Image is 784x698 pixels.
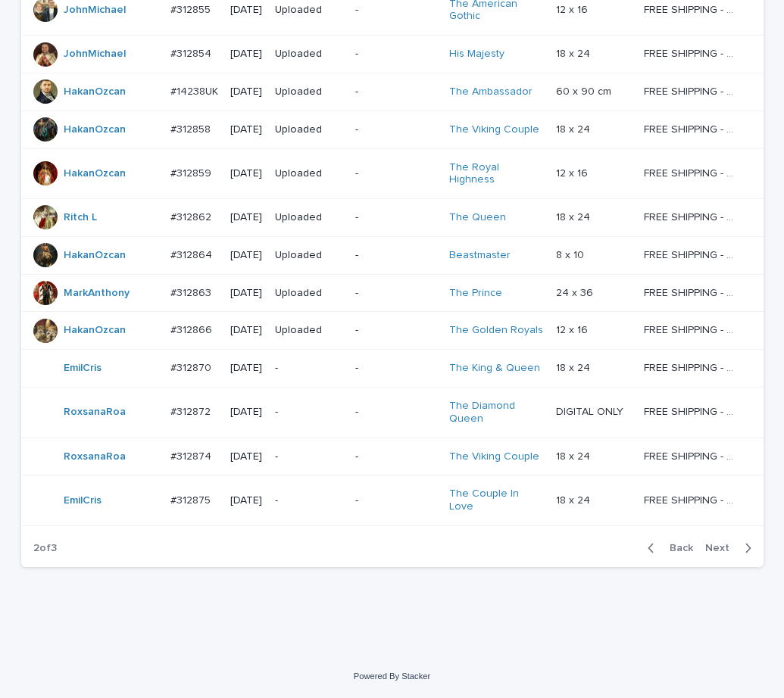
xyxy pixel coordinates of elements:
p: - [355,167,437,180]
p: #312874 [170,447,214,463]
p: #312870 [170,359,214,375]
a: The Couple In Love [449,488,544,513]
p: FREE SHIPPING - preview in 1-2 business days, after your approval delivery will take 5-10 b.d. [644,491,742,507]
p: FREE SHIPPING - preview in 1-2 business days, after your approval delivery will take 5-10 b.d. [644,208,742,224]
p: #312864 [170,246,215,262]
p: - [275,450,344,463]
p: #312872 [170,403,214,419]
p: FREE SHIPPING - preview in 1-2 business days, after your approval delivery will take 10-12 busine... [644,83,742,98]
p: 2 of 3 [21,530,69,567]
p: [DATE] [230,494,262,507]
tr: Ritch L #312862#312862 [DATE]Uploaded-The Queen 18 x 2418 x 24 FREE SHIPPING - preview in 1-2 bus... [21,199,764,237]
button: Next [699,541,764,555]
tr: HakanOzcan #312864#312864 [DATE]Uploaded-Beastmaster 8 x 108 x 10 FREE SHIPPING - preview in 1-2 ... [21,236,764,274]
a: The Prince [449,287,502,300]
tr: JohnMichael #312854#312854 [DATE]Uploaded-His Majesty 18 x 2418 x 24 FREE SHIPPING - preview in 1... [21,36,764,73]
p: FREE SHIPPING - preview in 1-2 business days, after your approval delivery will take 5-10 b.d. [644,321,742,337]
a: His Majesty [449,48,504,61]
a: HakanOzcan [64,123,126,136]
a: Ritch L [64,211,97,224]
tr: HakanOzcan #312866#312866 [DATE]Uploaded-The Golden Royals 12 x 1612 x 16 FREE SHIPPING - preview... [21,312,764,350]
tr: RoxsanaRoa #312872#312872 [DATE]--The Diamond Queen DIGITAL ONLYDIGITAL ONLY FREE SHIPPING - prev... [21,388,764,438]
a: The King & Queen [449,362,540,375]
a: Powered By Stacker [354,672,430,681]
tr: EmilCris #312870#312870 [DATE]--The King & Queen 18 x 2418 x 24 FREE SHIPPING - preview in 1-2 bu... [21,350,764,388]
p: #312859 [170,164,214,180]
button: Back [636,541,699,555]
p: DIGITAL ONLY [556,403,626,419]
p: - [275,362,344,375]
p: [DATE] [230,167,262,180]
a: HakanOzcan [64,86,126,98]
a: JohnMichael [64,4,126,17]
p: - [275,406,344,419]
p: [DATE] [230,4,262,17]
p: Uploaded [275,211,344,224]
tr: EmilCris #312875#312875 [DATE]--The Couple In Love 18 x 2418 x 24 FREE SHIPPING - preview in 1-2 ... [21,475,764,526]
p: 12 x 16 [556,1,591,17]
tr: HakanOzcan #14238UK#14238UK [DATE]Uploaded-The Ambassador 60 x 90 cm60 x 90 cm FREE SHIPPING - pr... [21,73,764,111]
p: FREE SHIPPING - preview in 1-2 business days, after your approval delivery will take 5-10 b.d. [644,246,742,262]
a: RoxsanaRoa [64,450,126,463]
p: [DATE] [230,362,262,375]
p: [DATE] [230,324,262,337]
p: 24 x 36 [556,284,596,300]
tr: HakanOzcan #312859#312859 [DATE]Uploaded-The Royal Highness 12 x 1612 x 16 FREE SHIPPING - previe... [21,148,764,199]
p: - [355,362,437,375]
tr: HakanOzcan #312858#312858 [DATE]Uploaded-The Viking Couple 18 x 2418 x 24 FREE SHIPPING - preview... [21,111,764,148]
p: - [275,494,344,507]
p: FREE SHIPPING - preview in 1-2 business days, after your approval delivery will take 5-10 b.d. [644,284,742,300]
p: Uploaded [275,48,344,61]
p: [DATE] [230,406,262,419]
p: Uploaded [275,287,344,300]
p: - [355,48,437,61]
p: #312875 [170,491,214,507]
p: #312858 [170,120,214,136]
p: Uploaded [275,86,344,98]
a: The Ambassador [449,86,533,98]
p: Uploaded [275,324,344,337]
a: The Royal Highness [449,161,544,187]
p: 18 x 24 [556,208,593,224]
p: 18 x 24 [556,120,593,136]
p: #14238UK [170,83,221,98]
p: Uploaded [275,167,344,180]
p: #312866 [170,321,215,337]
span: Next [705,543,739,553]
p: [DATE] [230,211,262,224]
a: MarkAnthony [64,287,130,300]
p: [DATE] [230,48,262,61]
p: Uploaded [275,123,344,136]
p: FREE SHIPPING - preview in 1-2 business days, after your approval delivery will take 5-10 b.d. [644,447,742,463]
tr: RoxsanaRoa #312874#312874 [DATE]--The Viking Couple 18 x 2418 x 24 FREE SHIPPING - preview in 1-2... [21,438,764,475]
p: FREE SHIPPING - preview in 1-2 business days, after your approval delivery will take 5-10 b.d. [644,359,742,375]
p: FREE SHIPPING - preview in 1-2 business days, after your approval delivery will take 5-10 b.d. [644,1,742,17]
p: 18 x 24 [556,447,593,463]
span: Back [661,543,693,553]
p: - [355,211,437,224]
a: EmilCris [64,362,102,375]
a: Beastmaster [449,249,511,262]
tr: MarkAnthony #312863#312863 [DATE]Uploaded-The Prince 24 x 3624 x 36 FREE SHIPPING - preview in 1-... [21,274,764,312]
p: [DATE] [230,249,262,262]
a: RoxsanaRoa [64,406,126,419]
p: - [355,249,437,262]
a: The Diamond Queen [449,400,544,425]
a: The Viking Couple [449,450,539,463]
p: - [355,450,437,463]
p: 12 x 16 [556,321,591,337]
p: #312863 [170,284,214,300]
p: 12 x 16 [556,164,591,180]
a: The Viking Couple [449,123,539,136]
p: [DATE] [230,86,262,98]
p: 18 x 24 [556,359,593,375]
a: HakanOzcan [64,249,126,262]
p: #312862 [170,208,214,224]
p: - [355,86,437,98]
p: - [355,287,437,300]
a: EmilCris [64,494,102,507]
a: HakanOzcan [64,167,126,180]
p: Uploaded [275,249,344,262]
p: - [355,4,437,17]
p: 60 x 90 cm [556,83,614,98]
